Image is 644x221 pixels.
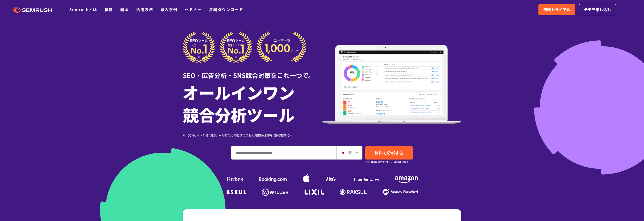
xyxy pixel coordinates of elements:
a: 資料ダウンロード [209,7,243,12]
a: 無料トライアル [538,4,575,15]
span: 無料で分析する [375,150,403,156]
a: Semrushとは [69,7,97,12]
input: ドメイン、キーワードまたはURLを入力してください [231,146,336,159]
a: デモを申し込む [579,4,616,15]
span: 無料トライアル [543,7,570,13]
span: JP [348,149,353,155]
div: ※ [DOMAIN_NAME] SEOツール部門にてG2スコア＆人気度No.1獲得（[DATE]時点） [183,133,322,137]
a: セミナー [185,7,202,12]
a: 導入事例 [161,7,177,12]
small: ※7日間無料でお試し。自動課金なし。 [365,160,412,164]
h1: オールインワン 競合分析ツール [183,81,322,126]
a: 料金 [120,7,129,12]
span: デモを申し込む [584,7,611,13]
a: 無料で分析する [365,146,413,160]
a: 活用方法 [136,7,153,12]
div: SEO・広告分析・SNS競合対策をこれ一つで。 [183,63,322,80]
a: 機能 [105,7,113,12]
